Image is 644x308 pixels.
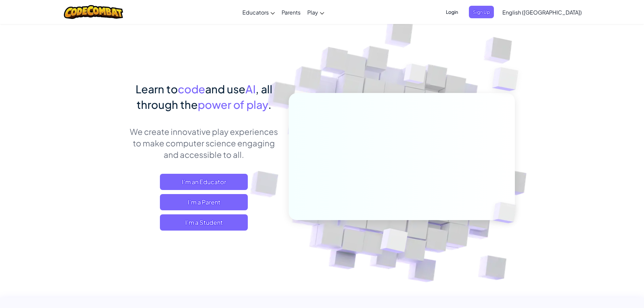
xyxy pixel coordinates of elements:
[129,126,279,160] p: We create innovative play experiences to make computer science engaging and accessible to all.
[391,50,439,101] img: Overlap cubes
[442,6,462,18] button: Login
[307,9,318,16] span: Play
[160,194,248,210] a: I'm a Parent
[469,6,494,18] button: Sign Up
[481,188,532,237] img: Overlap cubes
[178,82,205,96] span: code
[198,98,268,111] span: power of play
[64,5,123,19] img: CodeCombat logo
[245,82,256,96] span: AI
[304,3,328,21] a: Play
[278,3,304,21] a: Parents
[205,82,245,96] span: and use
[160,214,248,231] button: I'm a Student
[502,9,582,16] span: English ([GEOGRAPHIC_DATA])
[136,82,178,96] span: Learn to
[242,9,269,16] span: Educators
[363,214,424,270] img: Overlap cubes
[239,3,278,21] a: Educators
[160,174,248,190] a: I'm an Educator
[268,98,271,111] span: .
[499,3,585,21] a: English ([GEOGRAPHIC_DATA])
[479,51,537,108] img: Overlap cubes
